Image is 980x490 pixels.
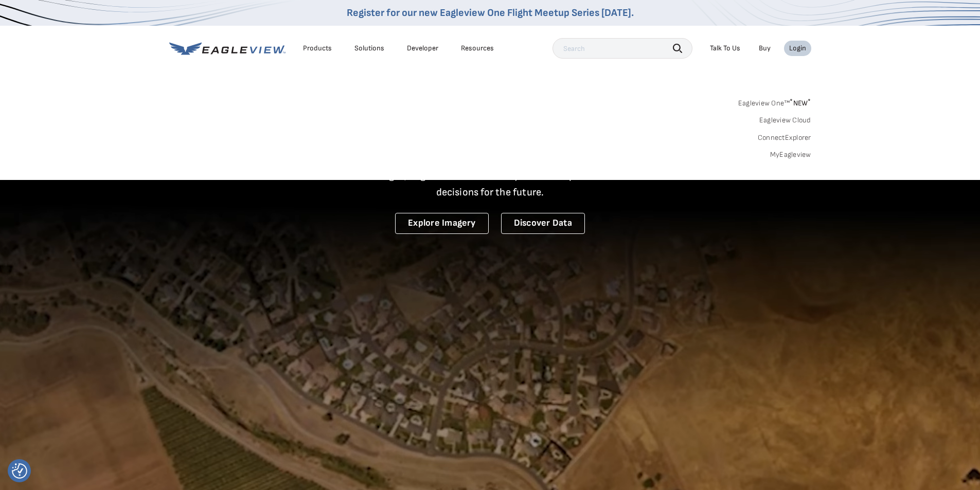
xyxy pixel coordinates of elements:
div: Solutions [354,44,384,53]
div: Talk To Us [710,44,740,53]
a: MyEagleview [770,150,811,159]
div: Resources [461,44,494,53]
a: Register for our new Eagleview One Flight Meetup Series [DATE]. [347,7,634,19]
a: Eagleview Cloud [759,116,811,125]
a: Discover Data [501,213,585,234]
a: ConnectExplorer [758,133,811,142]
img: Revisit consent button [12,463,27,479]
a: Eagleview One™*NEW* [738,96,811,107]
input: Search [553,38,692,59]
a: Buy [759,44,771,53]
button: Consent Preferences [12,463,27,479]
div: Products [303,44,332,53]
a: Developer [407,44,438,53]
span: NEW [790,99,811,107]
div: Login [789,44,806,53]
a: Explore Imagery [395,213,489,234]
